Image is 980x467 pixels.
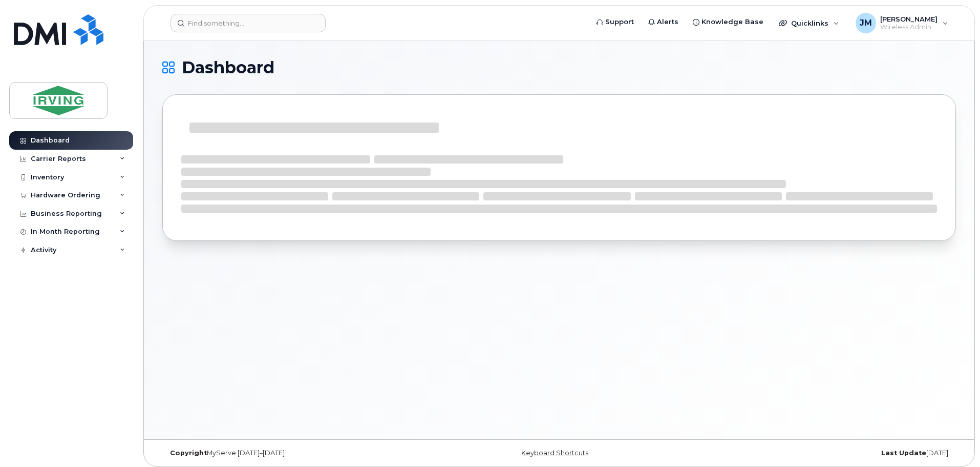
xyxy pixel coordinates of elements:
div: [DATE] [691,449,956,457]
span: Dashboard [182,60,274,75]
strong: Last Update [881,449,926,457]
div: MyServe [DATE]–[DATE] [162,449,427,457]
strong: Copyright [170,449,207,457]
a: Keyboard Shortcuts [521,449,588,457]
